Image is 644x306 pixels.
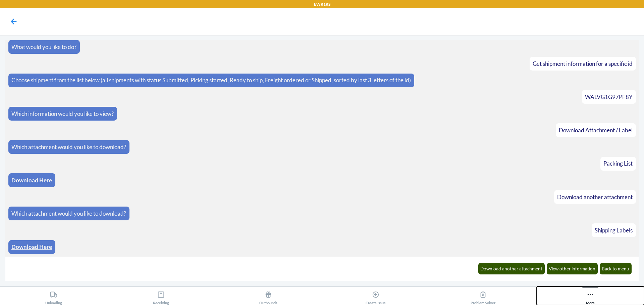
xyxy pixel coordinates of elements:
[322,287,429,305] button: Create Issue
[11,243,52,250] a: Download Here
[45,288,62,305] div: Unloading
[559,127,633,134] span: Download Attachment / Label
[11,209,126,218] p: Which attachment would you like to download?
[429,287,537,305] button: Problem Solver
[215,287,322,305] button: Outbounds
[11,76,411,85] p: Choose shipment from the list below (all shipments with status Submitted, Picking started, Ready ...
[537,287,644,305] button: More
[471,288,495,305] div: Problem Solver
[600,263,632,274] button: Back to menu
[585,93,633,100] span: WALVG1G97PF8Y
[153,288,169,305] div: Receiving
[586,288,595,305] div: More
[547,263,598,274] button: View other information
[557,193,633,201] span: Download another attachment
[107,287,215,305] button: Receiving
[314,1,330,7] p: EWR1RS
[259,288,277,305] div: Outbounds
[595,227,633,234] span: Shipping Labels
[11,143,126,151] p: Which attachment would you like to download?
[11,177,52,184] a: Download Here
[11,110,114,118] p: Which information would you like to view?
[11,43,76,51] p: What would you like to do?
[478,263,545,274] button: Download another attachment
[533,60,633,67] span: Get shipment information for a specific id
[603,160,633,167] span: Packing List
[366,288,386,305] div: Create Issue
